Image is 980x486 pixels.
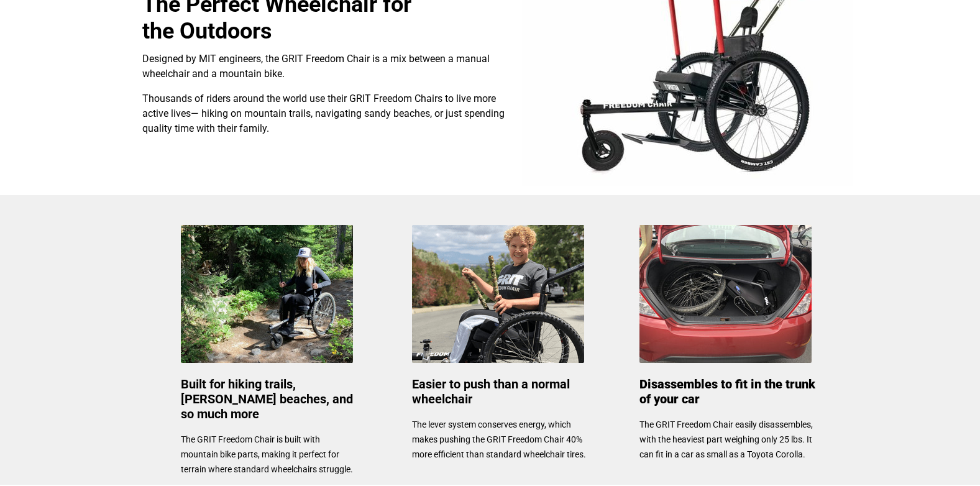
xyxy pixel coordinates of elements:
[181,377,353,421] span: Built for hiking trails, [PERSON_NAME] beaches, and so much more
[639,420,813,459] span: The GRIT Freedom Chair easily disassembles, with the heaviest part weighing only 25 lbs. It can f...
[142,93,505,134] span: Thousands of riders around the world use their GRIT Freedom Chairs to live more active lives— hik...
[142,53,490,80] span: Designed by MIT engineers, the GRIT Freedom Chair is a mix between a manual wheelchair and a moun...
[181,434,353,474] span: The GRIT Freedom Chair is built with mountain bike parts, making it perfect for terrain where sta...
[44,300,151,324] input: Get more information
[412,420,586,459] span: The lever system conserves energy, which makes pushing the GRIT Freedom Chair 40% more efficient ...
[412,377,570,406] span: Easier to push than a normal wheelchair
[639,377,815,406] span: Disassembles to fit in the trunk of your car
